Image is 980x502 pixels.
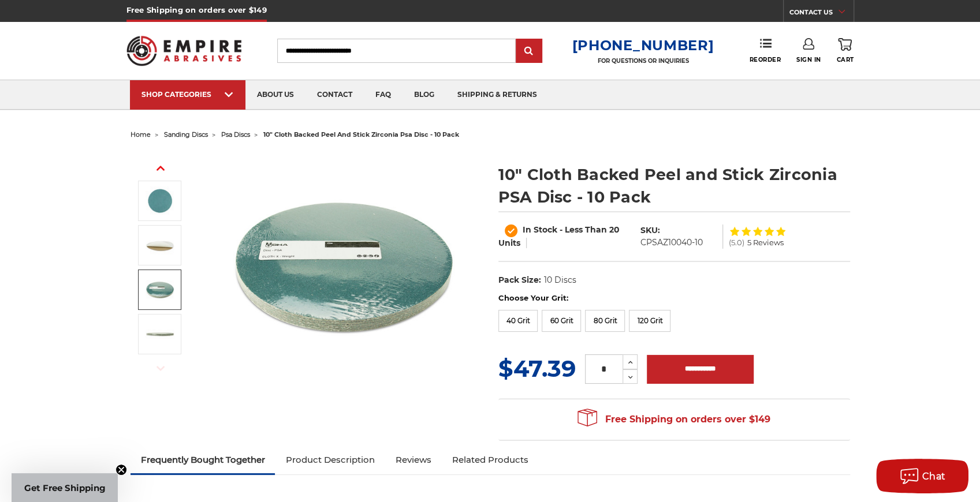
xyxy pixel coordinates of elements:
[572,37,714,54] a: [PHONE_NUMBER]
[577,408,770,431] span: Free Shipping on orders over $149
[403,80,446,110] a: blog
[275,447,385,473] a: Product Description
[141,90,234,99] div: SHOP CATEGORIES
[147,156,174,181] button: Previous
[229,151,460,382] img: Zirc Peel and Stick cloth backed PSA discs
[640,237,703,249] dd: CPSAZ10040-10
[126,28,242,73] img: Empire Abrasives
[640,224,660,237] dt: SKU:
[836,56,854,63] span: Cart
[498,163,850,208] h1: 10" Cloth Backed Peel and Stick Zirconia PSA Disc - 10 Pack
[517,40,541,63] input: Submit
[796,56,821,63] span: Sign In
[221,130,250,138] a: psa discs
[523,224,557,235] span: In Stock
[305,80,364,110] a: contact
[115,464,127,475] button: Close teaser
[498,274,541,286] dt: Pack Size:
[12,473,118,502] div: Get Free ShippingClose teaser
[789,6,854,22] a: CONTACT US
[609,224,620,235] span: 20
[146,275,174,304] img: zirconia alumina 10 pack cloth backed psa sanding disc
[498,354,576,383] span: $47.39
[836,38,854,63] a: Cart
[749,38,781,63] a: Reorder
[131,130,151,138] a: home
[498,293,850,304] label: Choose Your Grit:
[572,57,714,65] p: FOR QUESTIONS OR INQUIRIES
[560,224,607,235] span: - Less Than
[747,239,784,246] span: 5 Reviews
[749,56,781,63] span: Reorder
[164,130,208,138] a: sanding discs
[441,447,538,473] a: Related Products
[147,356,174,381] button: Next
[543,274,576,286] dd: 10 Discs
[245,80,305,110] a: about us
[146,186,174,215] img: 10" cloth backed zirconia psa disc peel and stick
[385,447,441,473] a: Reviews
[146,231,174,260] img: peel and stick sanding disc
[24,482,106,493] span: Get Free Shipping
[263,130,459,138] span: 10" cloth backed peel and stick zirconia psa disc - 10 pack
[922,471,946,482] span: Chat
[364,80,403,110] a: faq
[131,447,275,473] a: Frequently Bought Together
[729,239,744,246] span: (5.0)
[498,238,520,248] span: Units
[876,459,968,493] button: Chat
[146,320,174,349] img: zirconia sticky backed sanding disc 10 pack
[446,80,549,110] a: shipping & returns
